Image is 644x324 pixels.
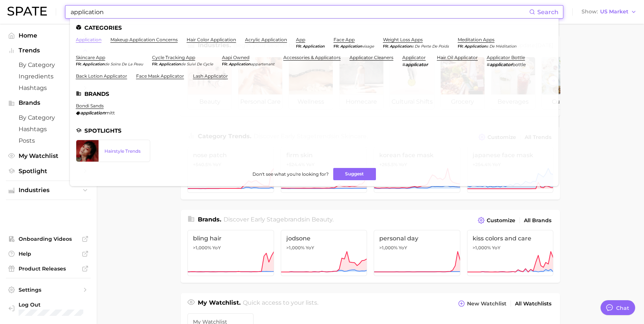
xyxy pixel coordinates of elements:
span: personal day [379,235,455,242]
em: application [80,110,105,116]
button: New Watchlist [456,298,508,309]
a: skincare app [76,55,105,60]
span: YoY [306,245,314,251]
a: accessories & applicators [283,55,341,60]
span: All Brands [524,217,551,224]
a: Hashtags [6,123,91,135]
span: YoY [492,245,500,251]
span: de suivi de cycle [181,62,213,67]
span: US Market [600,10,628,14]
span: Show [582,10,598,14]
span: by Category [19,114,78,121]
span: Industries [19,187,78,194]
span: Hashtags [19,126,78,133]
span: by Category [19,61,78,68]
span: fr [458,44,464,49]
span: bottle [512,62,526,67]
span: Ingredients [19,73,78,80]
span: appartenant [251,62,274,67]
em: application [464,44,486,49]
span: fr [76,62,83,67]
em: application [303,44,325,49]
input: Search here for a brand, industry, or ingredient [70,6,529,18]
button: Customize [476,215,517,226]
h1: My Watchlist. [198,298,241,309]
a: Spotlight [6,165,91,177]
a: Home [6,30,91,41]
span: >1,000% [473,245,491,250]
span: # [487,62,490,67]
button: ShowUS Market [580,7,638,17]
a: meditation apps [458,37,495,42]
em: application [83,62,104,67]
span: Spotlight [19,168,78,175]
span: Hashtags [19,84,78,91]
button: Industries [6,185,91,196]
a: hair color application [187,37,236,42]
a: weight loss apps [383,37,423,42]
span: Log Out [19,301,85,308]
a: Posts [6,135,91,146]
div: Hairstyle Trends [104,148,144,154]
a: Ingredients [6,71,91,82]
a: acrylic application [245,37,287,42]
a: app [296,37,305,42]
button: Brands [6,97,91,108]
span: fr [152,62,159,67]
em: application [159,62,181,67]
a: Settings [6,284,91,295]
span: visage [362,44,374,49]
span: Home [19,32,78,39]
a: applicator bottle [487,55,525,60]
span: Help [19,250,78,257]
a: by Category [6,59,91,71]
span: Brands [19,100,78,106]
span: YoY [399,245,407,251]
em: applicator [405,62,428,67]
span: de soins de la peau [104,62,143,67]
a: jodsone>1,000% YoY [281,230,367,276]
a: bondi sands [76,103,104,108]
span: kiss colors and care [473,235,548,242]
a: Hashtags [6,82,91,94]
span: >1,000% [193,245,211,250]
a: application [76,37,102,42]
a: by Category [6,112,91,123]
em: applicator [490,62,512,67]
span: New Watchlist [467,301,506,307]
span: fr [296,44,303,49]
span: jodsone [286,235,362,242]
a: personal day>1,000% YoY [374,230,460,276]
a: back lotion applicator [76,73,127,79]
span: All Watchlists [515,301,551,307]
span: fr [383,44,390,49]
a: Product Releases [6,263,91,274]
span: YoY [212,245,221,251]
a: face mask applicator [136,73,184,79]
a: Hairstyle Trends [76,140,150,162]
a: cycle tracking app [152,55,195,60]
a: lash applicator [193,73,228,79]
em: application [340,44,362,49]
span: Settings [19,286,78,293]
a: All Brands [522,216,553,226]
em: application [229,62,251,67]
a: face app [334,37,355,42]
span: Onboarding Videos [19,236,78,242]
a: All Watchlists [513,299,553,309]
a: bling hair>1,000% YoY [187,230,274,276]
span: Trends [19,47,78,54]
button: Suggest [333,168,376,180]
li: Categories [76,25,553,31]
a: Log out. Currently logged in with e-mail doyeon@spate.nyc. [6,299,91,318]
a: applicator [402,55,426,60]
span: # [402,62,405,67]
img: SPATE [7,7,47,16]
span: >1,000% [379,245,397,250]
a: hair oil applicator [437,55,478,60]
h2: Quick access to your lists. [243,298,318,309]
button: Trends [6,45,91,56]
span: beauty [312,216,332,223]
span: My Watchlist [19,152,78,159]
span: fr [222,62,229,67]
